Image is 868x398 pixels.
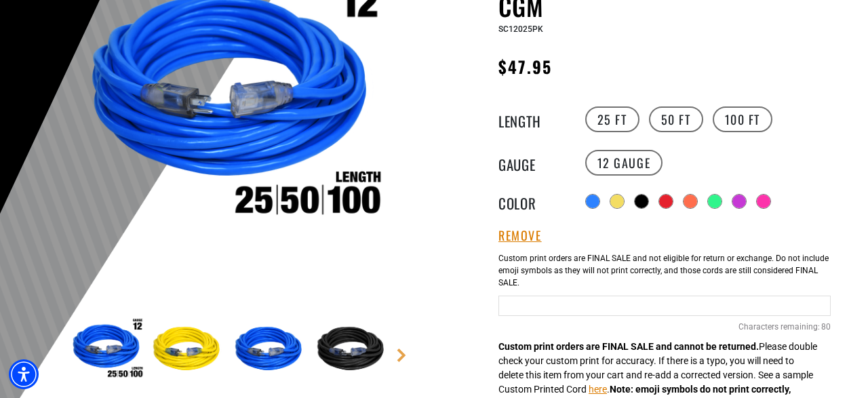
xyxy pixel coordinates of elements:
[498,296,831,316] input: Pink Cables
[585,150,663,176] label: 12 Gauge
[585,106,639,132] label: 25 FT
[149,311,228,389] img: Yellow
[821,321,831,333] span: 80
[649,106,703,132] label: 50 FT
[589,382,607,397] button: here
[713,106,773,132] label: 100 FT
[313,311,392,389] img: Black
[498,111,566,128] legend: Length
[498,193,566,210] legend: Color
[498,154,566,172] legend: Gauge
[395,349,408,362] a: Next
[498,54,552,79] span: $47.95
[498,24,543,34] span: SC12025PK
[498,228,542,243] button: Remove
[738,322,820,332] span: Characters remaining:
[9,359,39,389] div: Accessibility Menu
[231,311,310,389] img: Blue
